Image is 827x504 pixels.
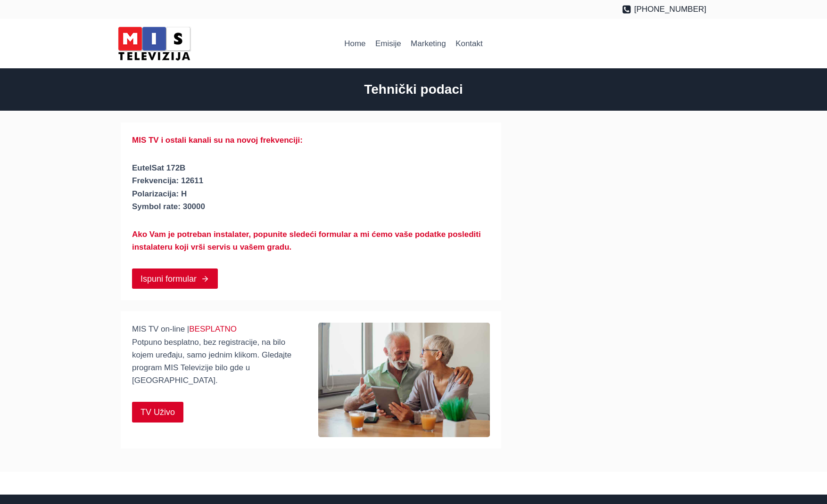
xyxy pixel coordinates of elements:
span: Ispuni formular [141,272,197,286]
a: [PHONE_NUMBER] [622,3,706,16]
a: Ispuni formular [132,268,218,289]
p: MIS TV on-line | Potpuno besplatno, bez registracije, na bilo kojem uređaju, samo jednim klikom. ... [132,323,303,387]
strong: EutelSat 172B Frekvencija: 12611 Polarizacija: H Symbol rate: 30000 [132,163,205,211]
red: BESPLATNO [189,325,237,333]
a: TV Uživo [132,402,183,422]
nav: Primary [339,33,488,55]
strong: MIS TV i ostali kanali su na novoj frekvenciji: [132,136,303,145]
span: TV Uživo [141,406,175,419]
h2: Tehnički podaci [121,80,706,99]
a: Kontakt [451,33,488,55]
a: Marketing [406,33,451,55]
a: Home [339,33,371,55]
span: [PHONE_NUMBER] [634,3,706,16]
img: MIS Television [114,24,194,64]
strong: Ako Vam je potreban instalater, popunite sledeći formular a mi ćemo vaše podatke poslediti instal... [132,230,481,252]
a: Emisije [371,33,406,55]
